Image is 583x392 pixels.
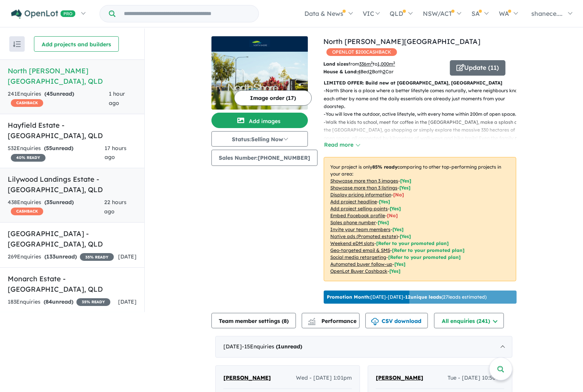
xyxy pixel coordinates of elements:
b: 85 % ready [372,164,397,170]
span: 8 [284,318,287,324]
button: Update (11) [450,60,505,76]
p: - You will love the outdoor, active lifestyle, with every home within 200m of open space. [324,110,522,118]
span: [Refer to your promoted plan] [392,247,465,253]
u: 2 [369,69,372,74]
u: Social media retargeting [330,254,386,260]
div: 241 Enquir ies [8,90,109,108]
span: [ Yes ] [400,178,411,184]
u: 336 m [359,61,373,67]
span: 40 % READY [11,154,46,162]
p: LIMITED OFFER: Build new at [GEOGRAPHIC_DATA], [GEOGRAPHIC_DATA] [324,79,516,87]
h5: Hayfield Estate - [GEOGRAPHIC_DATA] , QLD [8,120,137,141]
sup: 2 [393,61,395,65]
button: Sales Number:[PHONE_NUMBER] [211,150,318,166]
img: Openlot PRO Logo White [11,9,76,19]
u: Invite your team members [330,226,390,232]
b: Promotion Month: [327,294,370,300]
a: [PERSON_NAME] [376,373,423,383]
input: Try estate name, suburb, builder or developer [117,5,257,22]
button: Add images [211,113,308,128]
span: [DATE] [118,298,137,305]
h5: North [PERSON_NAME][GEOGRAPHIC_DATA] , QLD [8,66,137,86]
span: [ No ] [387,213,398,218]
span: OPENLOT $ 200 CASHBACK [326,48,397,56]
span: [PERSON_NAME] [376,374,423,381]
span: [Yes] [394,261,406,267]
span: [ Yes ] [392,226,404,232]
span: [DATE] [118,253,137,260]
h5: [GEOGRAPHIC_DATA] - [GEOGRAPHIC_DATA] , QLD [8,228,137,249]
p: - North Shore is a place where a better lifestyle comes naturally, where neighbours know each oth... [324,87,522,110]
button: All enquiries (241) [434,313,504,328]
span: Performance [309,318,357,324]
span: 35 [46,199,52,206]
span: 45 [46,90,53,97]
span: shanece.... [531,10,563,17]
p: - Walk the kids to school, meet for coffee in the [GEOGRAPHIC_DATA], make a splash at the [GEOGRA... [324,118,522,150]
span: - 15 Enquir ies [242,343,302,350]
u: Embed Facebook profile [330,213,385,218]
span: 22 hours ago [104,199,127,215]
button: Status:Selling Now [211,131,308,147]
div: 183 Enquir ies [8,297,110,307]
span: 1 [278,343,281,350]
a: North Shore - Burdell LogoNorth Shore - Burdell [211,36,308,110]
p: [DATE] - [DATE] - ( 27 leads estimated) [327,294,487,301]
p: Bed Bath Car [323,68,444,76]
u: Geo-targeted email & SMS [330,247,390,253]
button: Performance [302,313,360,328]
span: [PERSON_NAME] [223,374,271,381]
b: House & Land: [323,69,358,74]
strong: ( unread) [44,253,77,260]
strong: ( unread) [44,298,73,305]
span: CASHBACK [11,99,43,107]
span: [ Yes ] [378,220,389,225]
span: [ No ] [393,192,404,198]
span: [Refer to your promoted plan] [388,254,461,260]
span: 1 hour ago [109,90,125,106]
span: CASHBACK [11,208,43,215]
u: Weekend eDM slots [330,240,374,246]
button: Read more [324,140,360,149]
p: Your project is only comparing to other top-performing projects in your area: - - - - - - - - - -... [324,157,516,281]
h5: Lilywood Landings Estate - [GEOGRAPHIC_DATA] , QLD [8,174,137,195]
u: Add project headline [330,199,377,204]
u: 2 [383,69,385,74]
span: Wed - [DATE] 1:01pm [296,373,352,383]
u: Showcase more than 3 listings [330,185,397,191]
img: North Shore - Burdell Logo [215,39,305,49]
span: [ Yes ] [379,199,390,204]
u: 1,000 m [377,61,395,67]
strong: ( unread) [44,199,74,206]
u: Display pricing information [330,192,391,198]
span: [ Yes ] [390,206,401,211]
img: line-chart.svg [308,318,315,322]
u: Showcase more than 3 images [330,178,398,184]
b: Land sizes [323,61,348,67]
img: sort.svg [13,41,21,47]
u: Add project selling-points [330,206,388,211]
img: bar-chart.svg [308,320,316,325]
button: Image order (17) [234,90,312,106]
a: North [PERSON_NAME][GEOGRAPHIC_DATA] [323,37,480,46]
span: 35 % READY [80,253,114,261]
div: [DATE] [215,336,512,358]
p: from [323,60,444,68]
button: Team member settings (8) [211,313,296,328]
strong: ( unread) [44,145,73,152]
div: 438 Enquir ies [8,198,104,216]
u: Native ads (Promoted estate) [330,233,398,239]
img: download icon [371,318,379,326]
span: [ Yes ] [399,185,411,191]
span: to [373,61,395,67]
span: 17 hours ago [105,145,127,161]
div: 532 Enquir ies [8,144,105,162]
button: CSV download [365,313,428,328]
span: 55 [46,145,52,152]
u: OpenLot Buyer Cashback [330,268,387,274]
div: 269 Enquir ies [8,252,114,262]
u: Sales phone number [330,220,376,225]
strong: ( unread) [44,90,74,97]
u: Automated buyer follow-up [330,261,392,267]
button: Add projects and builders [34,36,119,52]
